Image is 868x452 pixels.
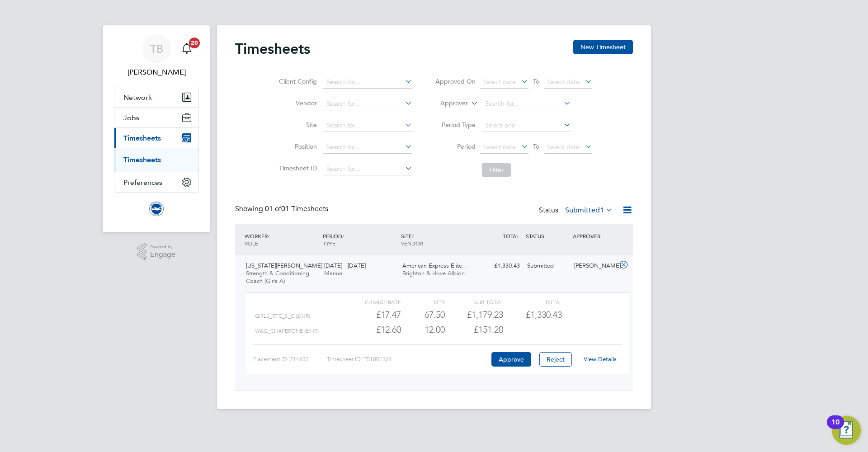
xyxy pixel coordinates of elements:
[401,307,445,322] div: 67.50
[103,25,210,232] nav: Main navigation
[573,40,633,54] button: New Timesheet
[323,76,412,89] input: Search for...
[503,297,561,307] div: Total
[832,416,861,445] button: Open Resource Center, 10 new notifications
[255,328,319,334] span: W&G_Chaperone (£/HR)
[189,38,200,48] span: 20
[482,98,571,110] input: Search for...
[114,172,198,192] button: Preferences
[246,262,322,269] span: [US_STATE][PERSON_NAME]
[539,352,572,367] button: Reject
[435,77,476,85] label: Approved On
[547,143,580,151] span: Select date
[321,228,399,251] div: PERIOD
[483,143,516,151] span: Select date
[343,322,401,337] div: £12.60
[476,259,524,273] div: £1,330.43
[245,240,258,247] span: ROLE
[242,228,321,251] div: WORKER
[114,148,198,172] div: Timesheets
[571,259,618,273] div: [PERSON_NAME]
[150,43,163,55] span: TB
[123,134,161,142] span: Timesheets
[253,352,327,367] div: Placement ID: 214833
[427,99,468,108] label: Approver
[445,322,503,337] div: £151.20
[178,34,196,63] a: 20
[114,202,199,216] a: Go to home page
[235,40,310,58] h2: Timesheets
[401,240,423,247] span: VENDOR
[399,228,477,251] div: SITE
[482,163,511,177] button: Filter
[482,119,571,132] input: Select one
[343,307,401,322] div: £17.47
[435,142,476,151] label: Period
[114,87,198,107] button: Network
[503,232,519,240] span: TOTAL
[255,313,310,319] span: GIRLS_RTC_S_C (£/HR)
[831,422,840,434] div: 10
[324,262,366,269] span: [DATE] - [DATE]
[565,206,613,215] label: Submitted
[246,269,309,285] span: Strength & Conditioning Coach (Girls A)
[401,322,445,337] div: 12.00
[323,119,412,132] input: Search for...
[114,108,198,127] button: Jobs
[539,204,615,217] div: Status
[114,128,198,148] button: Timesheets
[123,178,162,187] span: Preferences
[323,98,412,110] input: Search for...
[600,206,604,215] span: 1
[402,262,468,269] span: American Express Elite…
[524,259,571,273] div: Submitted
[265,204,328,213] span: 01 Timesheets
[343,297,401,307] div: Charge rate
[445,307,503,322] div: £1,179.23
[276,164,317,172] label: Timesheet ID
[445,297,503,307] div: Sub Total
[323,240,335,247] span: TYPE
[123,155,161,164] a: Timesheets
[435,121,476,129] label: Period Type
[412,232,414,240] span: /
[402,269,465,277] span: Brighton & Hove Albion
[265,204,281,213] span: 01 of
[114,34,199,78] a: TB[PERSON_NAME]
[524,228,571,244] div: STATUS
[323,163,412,175] input: Search for...
[150,251,175,259] span: Engage
[276,99,317,107] label: Vendor
[276,77,317,85] label: Client Config
[137,243,176,260] a: Powered byEngage
[123,113,139,122] span: Jobs
[235,204,330,214] div: Showing
[584,355,617,363] a: View Details
[491,352,531,367] button: Approve
[547,78,580,86] span: Select date
[530,75,542,87] span: To
[268,232,269,240] span: /
[483,78,516,86] span: Select date
[571,228,618,244] div: APPROVER
[114,67,199,78] span: Tom Ball
[342,232,344,240] span: /
[323,141,412,154] input: Search for...
[526,309,562,320] span: £1,330.43
[123,93,152,102] span: Network
[324,269,344,277] span: Manual
[327,352,489,367] div: Timesheet ID: TS1801361
[150,243,175,251] span: Powered by
[530,141,542,152] span: To
[149,202,164,216] img: brightonandhovealbion-logo-retina.png
[401,297,445,307] div: QTY
[276,142,317,151] label: Position
[276,121,317,129] label: Site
